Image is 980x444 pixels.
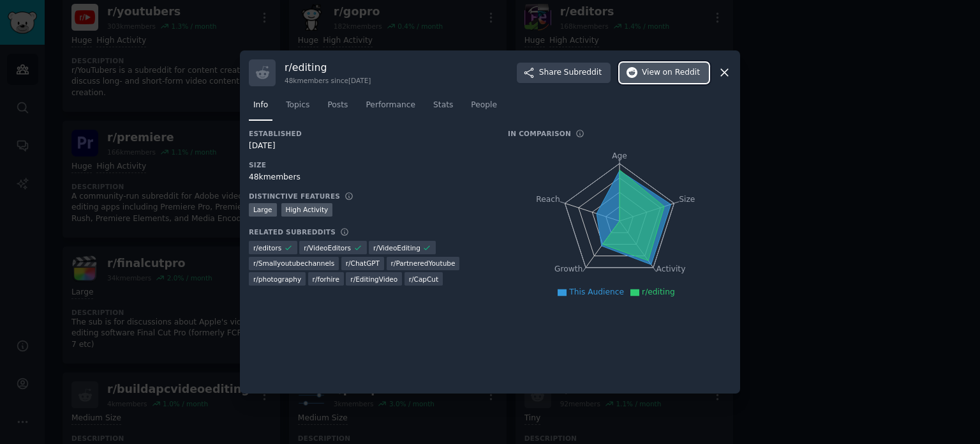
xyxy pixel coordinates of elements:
span: r/ VideoEditing [373,243,420,252]
span: Stats [433,100,453,111]
span: Subreddit [564,67,602,79]
span: on Reddit [663,67,700,79]
span: View [642,67,700,79]
span: r/ photography [253,275,301,284]
span: People [471,100,497,111]
a: Posts [323,95,352,121]
button: ShareSubreddit [517,63,611,83]
span: r/ CapCut [409,275,438,284]
h3: Established [249,129,490,138]
span: r/ EditingVideo [350,275,397,284]
span: r/ forhire [313,275,339,284]
tspan: Reach [536,194,560,203]
button: Viewon Reddit [620,63,709,83]
h3: r/ editing [285,61,371,74]
span: Topics [286,100,309,111]
span: This Audience [569,287,624,296]
a: People [466,95,501,121]
div: 48k members since [DATE] [285,76,371,85]
tspan: Age [612,151,627,160]
span: r/editing [642,287,675,296]
h3: In Comparison [508,129,571,138]
span: Info [253,100,268,111]
span: r/ VideoEditors [304,243,351,252]
div: [DATE] [249,141,490,152]
span: r/ PartneredYoutube [391,259,456,268]
span: r/ ChatGPT [346,259,380,268]
a: Topics [281,95,314,121]
span: r/ Smallyoutubechannels [253,259,334,268]
span: Posts [327,100,348,111]
a: Info [249,95,272,121]
a: Performance [361,95,420,121]
a: Stats [429,95,457,121]
h3: Distinctive Features [249,192,340,201]
tspan: Activity [657,264,686,273]
span: Share [539,67,602,79]
tspan: Size [679,194,695,203]
span: Performance [366,100,415,111]
div: Large [249,203,277,217]
div: High Activity [281,203,333,217]
div: 48k members [249,172,490,183]
tspan: Growth [554,264,583,273]
h3: Size [249,160,490,169]
h3: Related Subreddits [249,227,336,236]
span: r/ editors [253,243,281,252]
